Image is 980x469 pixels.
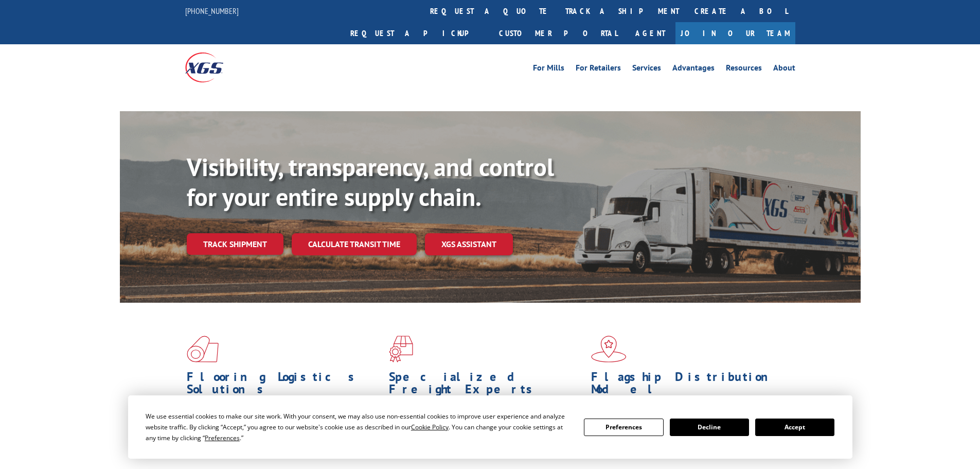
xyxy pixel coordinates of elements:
[343,22,491,44] a: Request a pickup
[576,64,621,75] a: For Retailers
[632,64,661,75] a: Services
[584,419,663,436] button: Preferences
[670,419,749,436] button: Decline
[425,233,513,255] a: XGS ASSISTANT
[205,433,240,442] span: Preferences
[292,233,417,255] a: Calculate transit time
[672,64,715,75] a: Advantages
[726,64,762,75] a: Resources
[675,22,795,44] a: Join Our Team
[591,371,786,401] h1: Flagship Distribution Model
[533,64,564,75] a: For Mills
[773,64,795,75] a: About
[755,419,834,436] button: Accept
[187,336,219,362] img: xgs-icon-total-supply-chain-intelligence-red
[128,395,852,459] div: Cookie Consent Prompt
[146,411,572,443] div: We use essential cookies to make our site work. With your consent, we may also use non-essential ...
[389,371,583,401] h1: Specialized Freight Experts
[187,151,554,213] b: Visibility, transparency, and control for your entire supply chain.
[625,22,675,44] a: Agent
[411,423,449,431] span: Cookie Policy
[185,6,239,16] a: [PHONE_NUMBER]
[389,336,413,362] img: xgs-icon-focused-on-flooring-red
[591,336,627,362] img: xgs-icon-flagship-distribution-model-red
[187,371,381,401] h1: Flooring Logistics Solutions
[491,22,625,44] a: Customer Portal
[187,233,283,255] a: Track shipment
